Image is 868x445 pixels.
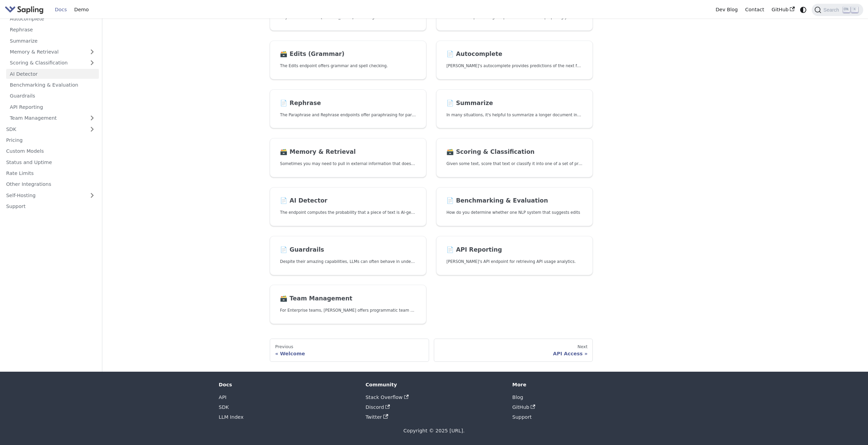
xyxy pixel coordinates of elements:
a: 📄️ AI DetectorThe endpoint computes the probability that a piece of text is AI-generated, [270,187,426,226]
a: Memory & Retrieval [6,47,99,57]
a: Team Management [6,113,99,123]
a: 📄️ Benchmarking & EvaluationHow do you determine whether one NLP system that suggests edits [436,187,593,226]
a: Benchmarking & Evaluation [6,80,99,90]
h2: Memory & Retrieval [280,148,416,156]
a: GitHub [512,404,535,410]
p: How do you determine whether one NLP system that suggests edits [446,209,583,216]
div: More [512,382,649,388]
a: LLM Index [219,414,244,420]
h2: API Reporting [446,246,583,254]
a: Other Integrations [2,179,99,189]
a: 📄️ RephraseThe Paraphrase and Rephrase endpoints offer paraphrasing for particular styles. [270,89,426,129]
p: Sapling's API endpoint for retrieving API usage analytics. [446,258,583,265]
div: API Access [439,351,587,357]
p: Given some text, score that text or classify it into one of a set of pre-specified categories. [446,161,583,167]
a: Blog [512,395,523,400]
a: AI Detector [6,69,99,79]
div: Welcome [275,351,424,357]
a: Pricing [2,135,99,145]
a: Autocomplete [6,14,99,24]
p: Sometimes you may need to pull in external information that doesn't fit in the context size of an... [280,161,416,167]
h2: Rephrase [280,100,416,107]
a: Discord [366,404,390,410]
a: Support [2,202,99,211]
a: Rate Limits [2,168,99,178]
h2: Team Management [280,295,416,302]
a: API [219,395,226,400]
a: Status and Uptime [2,157,99,167]
div: Previous [275,344,424,350]
span: Search [821,7,843,13]
h2: Scoring & Classification [446,148,583,156]
h2: Guardrails [280,246,416,254]
h2: Summarize [446,100,583,107]
a: 🗃️ Scoring & ClassificationGiven some text, score that text or classify it into one of a set of p... [436,138,593,177]
a: Summarize [6,36,99,46]
a: Self-Hosting [2,191,99,201]
a: Contact [741,4,768,15]
h2: Edits (Grammar) [280,50,416,58]
a: 🗃️ Memory & RetrievalSometimes you may need to pull in external information that doesn't fit in t... [270,138,426,177]
a: NextAPI Access [434,339,593,362]
button: Expand sidebar category 'SDK' [85,124,99,134]
div: Next [439,344,587,350]
p: Sapling's autocomplete provides predictions of the next few characters or words [446,63,583,69]
a: Custom Models [2,146,99,156]
a: Twitter [366,414,388,420]
a: 📄️ Autocomplete[PERSON_NAME]'s autocomplete provides predictions of the next few characters or words [436,41,593,80]
kbd: K [851,6,858,13]
a: API Reporting [6,102,99,112]
p: The Edits endpoint offers grammar and spell checking. [280,63,416,69]
h2: AI Detector [280,197,416,205]
p: The endpoint computes the probability that a piece of text is AI-generated, [280,209,416,216]
a: SDK [2,124,85,134]
a: Support [512,414,532,420]
a: 📄️ API Reporting[PERSON_NAME]'s API endpoint for retrieving API usage analytics. [436,236,593,275]
p: For Enterprise teams, Sapling offers programmatic team provisioning and management. [280,307,416,314]
a: Sapling.ai [5,5,46,15]
div: Docs [219,382,356,388]
a: GitHub [768,4,798,15]
h2: Autocomplete [446,50,583,58]
img: Sapling.ai [5,5,44,15]
button: Switch between dark and light mode (currently system mode) [798,5,808,15]
a: PreviousWelcome [270,339,429,362]
button: Search (Ctrl+K) [812,4,863,16]
p: In many situations, it's helpful to summarize a longer document into a shorter, more easily diges... [446,112,583,118]
h2: Benchmarking & Evaluation [446,197,583,205]
a: Docs [51,4,71,15]
div: Copyright © 2025 [URL]. [219,427,649,435]
nav: Docs pages [270,339,593,362]
a: Demo [71,4,92,15]
a: Guardrails [6,91,99,101]
a: Dev Blog [712,4,741,15]
a: 📄️ SummarizeIn many situations, it's helpful to summarize a longer document into a shorter, more ... [436,89,593,129]
a: Scoring & Classification [6,58,99,68]
a: Rephrase [6,25,99,35]
a: SDK [219,404,229,410]
div: Community [366,382,503,388]
a: 📄️ GuardrailsDespite their amazing capabilities, LLMs can often behave in undesired [270,236,426,275]
a: Stack Overflow [366,395,409,400]
a: 🗃️ Edits (Grammar)The Edits endpoint offers grammar and spell checking. [270,41,426,80]
a: 🗃️ Team ManagementFor Enterprise teams, [PERSON_NAME] offers programmatic team provisioning and m... [270,285,426,324]
p: The Paraphrase and Rephrase endpoints offer paraphrasing for particular styles. [280,112,416,118]
p: Despite their amazing capabilities, LLMs can often behave in undesired [280,258,416,265]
